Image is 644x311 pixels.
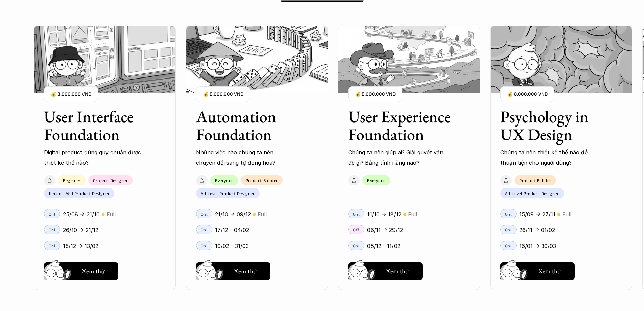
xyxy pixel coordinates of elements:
[403,212,406,217] p: 🟡
[201,211,208,216] p: Onl
[348,108,453,143] h3: User Experience Foundation
[63,241,98,251] p: 15/12 -> 13/02
[367,209,401,219] p: 11/10 -> 18/12
[562,209,571,219] p: Full
[367,241,400,251] p: 05/12 - 11/02
[234,266,257,276] h5: Xem thử
[215,178,234,183] p: Everyone
[348,260,423,280] a: Xem thử
[201,227,208,232] p: Onl
[196,147,294,168] p: Những việc nào chúng ta nên chuyển đổi sang tự động hóa?
[519,225,555,235] p: 26/11 -> 01/02
[258,209,267,219] p: Full
[408,209,417,219] p: Full
[519,178,551,182] p: Product Builder
[519,209,555,219] p: 15/09 -> 27/11
[557,212,560,217] p: 🟡
[201,191,255,196] p: All Level Product Designer
[353,227,360,232] p: Off
[519,241,556,251] p: 16/01 -> 30/03
[215,225,249,235] p: 17/12 - 04/02
[215,241,249,251] p: 10/02 - 31/03
[44,262,118,280] button: Xem thử
[500,147,598,168] p: Chúng ta nên thiết kế thế nào để thuận tiện cho người dùng?
[63,209,100,219] p: 25/08 -> 31/10
[348,262,423,280] button: Xem thử
[505,191,559,196] p: All Level Product Designer
[348,147,446,168] p: Chúng ta nên giúp ai? Giải quyết vấn đề gì? Bằng tính năng nào?
[505,243,512,248] p: Onl
[196,260,270,280] a: Xem thử
[507,90,548,99] p: 💰 8,000,000 VND
[253,212,256,217] p: 🟡
[93,178,128,183] p: Graphic Designer
[201,243,208,248] p: Onl
[203,90,243,99] p: 💰 8,000,000 VND
[353,243,360,248] p: Onl
[63,225,98,235] p: 26/10 -> 21/12
[215,209,251,219] p: 21/10 -> 09/12
[51,90,91,99] p: 💰 8,000,000 VND
[353,211,360,216] p: Onl
[355,90,396,99] p: 💰 8,000,000 VND
[367,178,386,183] p: Everyone
[81,266,105,276] h5: Xem thử
[367,225,403,235] p: 06/11 -> 29/12
[538,266,561,276] h5: Xem thử
[500,260,575,280] a: Xem thử
[196,262,270,280] button: Xem thử
[196,108,301,143] h3: Automation Foundation
[246,178,278,182] p: Product Builder
[44,147,142,168] p: Digital product đúng quy chuẩn được thiết kế thế nào?
[44,260,118,280] a: Xem thử
[505,227,512,232] p: Onl
[44,108,149,143] h3: User Interface Foundation
[49,191,110,196] p: Junior - Mid Product Designer
[500,108,605,143] h3: Psychology in UX Design
[386,266,409,276] h5: Xem thử
[106,209,116,219] p: Full
[500,262,575,280] button: Xem thử
[101,212,105,217] p: 🟡
[505,211,512,216] p: Onl
[63,178,81,183] p: Beginner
